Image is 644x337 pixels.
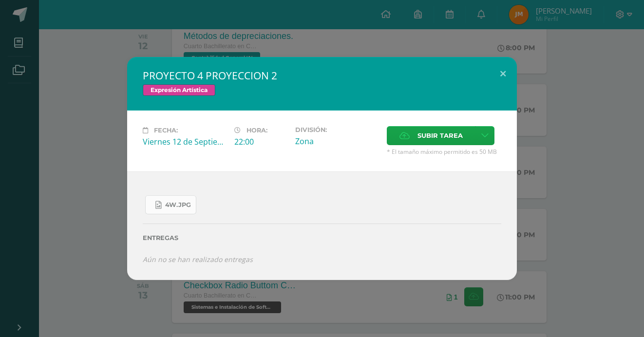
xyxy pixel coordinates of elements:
button: Close (Esc) [489,57,517,90]
i: Aún no se han realizado entregas [143,255,253,264]
span: 4W.jpg [165,201,191,209]
h2: PROYECTO 4 PROYECCION 2 [143,69,501,82]
span: Hora: [246,127,267,134]
span: Fecha: [154,127,178,134]
div: Viernes 12 de Septiembre [143,136,227,147]
label: Entregas [143,234,501,242]
div: 22:00 [234,136,287,147]
a: 4W.jpg [145,195,196,214]
span: Expresión Artística [143,84,215,96]
span: * El tamaño máximo permitido es 50 MB [387,148,501,156]
div: Zona [295,136,379,147]
span: Subir tarea [417,127,463,145]
label: División: [295,126,379,133]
